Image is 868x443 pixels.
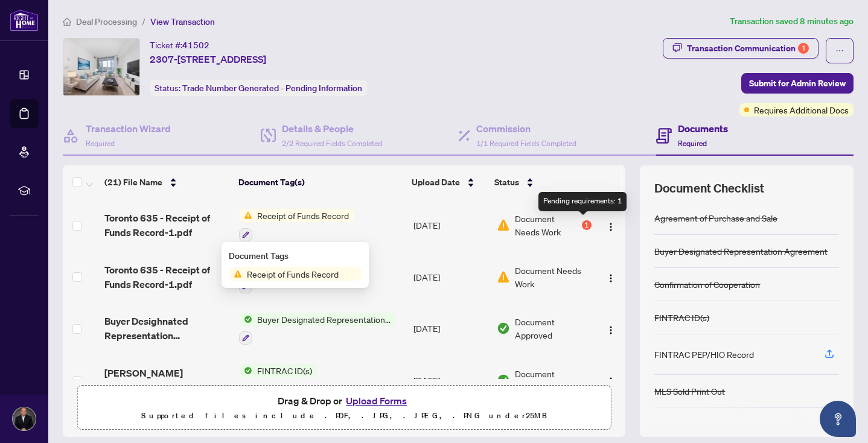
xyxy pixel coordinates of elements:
span: Submit for Admin Review [749,74,846,93]
span: Document Needs Work [515,264,591,290]
td: [DATE] [409,354,492,406]
div: MLS Sold Print Out [654,384,725,398]
span: Document Checklist [654,180,764,197]
button: Logo [601,267,621,287]
div: Document Tags [229,249,362,263]
span: 2307-[STREET_ADDRESS] [150,52,266,66]
img: Document Status [497,374,510,387]
span: 1/1 Required Fields Completed [476,139,576,148]
th: Upload Date [407,165,490,199]
td: [DATE] [409,303,492,355]
img: Profile Icon [13,407,36,430]
button: Open asap [820,401,856,437]
div: Ticket #: [150,38,209,52]
article: Transaction saved 8 minutes ago [730,14,854,28]
span: [PERSON_NAME] INDIVIDUAL IDENTIFICATION INFORMATION RECORD.pdf [104,366,229,395]
span: Deal Processing [76,16,137,27]
button: Logo [601,371,621,390]
span: home [63,18,71,26]
span: View Transaction [150,16,215,27]
div: 1 [798,43,809,54]
span: 2/2 Required Fields Completed [282,139,382,148]
div: Agreement of Purchase and Sale [654,211,777,225]
span: Drag & Drop orUpload FormsSupported files include .PDF, .JPG, .JPEG, .PNG under25MB [78,386,610,430]
span: Document Approved [515,315,591,342]
button: Submit for Admin Review [741,73,854,94]
img: Document Status [497,270,510,284]
button: Upload Forms [342,393,410,409]
img: Status Icon [229,267,242,281]
button: Logo [601,215,621,235]
h4: Details & People [282,121,382,136]
td: [DATE] [409,199,492,251]
img: Logo [606,222,616,232]
h4: Transaction Wizard [86,121,171,136]
div: Pending requirements: 1 [538,192,627,211]
li: / [142,14,145,28]
span: Document Needs Work [515,212,579,238]
img: Document Status [497,218,510,232]
span: (21) File Name [104,176,162,189]
span: Buyer Desighnated Representation Agreement.pdf [104,314,229,343]
div: Confirmation of Cooperation [654,278,760,291]
div: Buyer Designated Representation Agreement [654,244,828,258]
span: Status [494,176,519,189]
span: Toronto 635 - Receipt of Funds Record-1.pdf [104,211,229,240]
button: Status IconReceipt of Funds Record [239,209,354,241]
span: 41502 [182,40,209,51]
div: Status: [150,80,367,96]
img: Status Icon [239,364,252,377]
img: Logo [606,273,616,283]
div: 1 [582,220,592,230]
button: Status IconBuyer Designated Representation Agreement [239,313,395,345]
span: Receipt of Funds Record [242,267,343,281]
span: Requires Additional Docs [754,103,849,116]
th: Status [490,165,593,199]
div: FINTRAC PEP/HIO Record [654,348,754,361]
span: Required [678,139,707,148]
img: Document Status [497,322,510,335]
button: Logo [601,319,621,338]
span: Receipt of Funds Record [252,209,354,222]
span: FINTRAC ID(s) [252,364,317,377]
span: Drag & Drop or [278,393,410,409]
span: Toronto 635 - Receipt of Funds Record-1.pdf [104,263,229,292]
span: Buyer Designated Representation Agreement [252,313,395,326]
img: Status Icon [239,209,252,222]
button: Transaction Communication1 [663,38,819,59]
img: Logo [606,325,616,335]
h4: Documents [678,121,728,136]
span: Trade Number Generated - Pending Information [182,83,362,94]
td: [DATE] [409,251,492,303]
img: Status Icon [239,313,252,326]
span: Upload Date [412,176,460,189]
span: Document Approved [515,367,591,394]
img: Logo [606,377,616,386]
th: (21) File Name [100,165,234,199]
img: logo [10,9,39,31]
img: IMG-C12170239_1.jpg [63,39,139,95]
span: Required [86,139,115,148]
span: ellipsis [835,46,844,55]
button: Status IconFINTRAC ID(s) [239,364,317,397]
h4: Commission [476,121,576,136]
th: Document Tag(s) [234,165,407,199]
div: FINTRAC ID(s) [654,311,709,324]
div: Transaction Communication [687,39,809,58]
p: Supported files include .PDF, .JPG, .JPEG, .PNG under 25 MB [85,409,603,423]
